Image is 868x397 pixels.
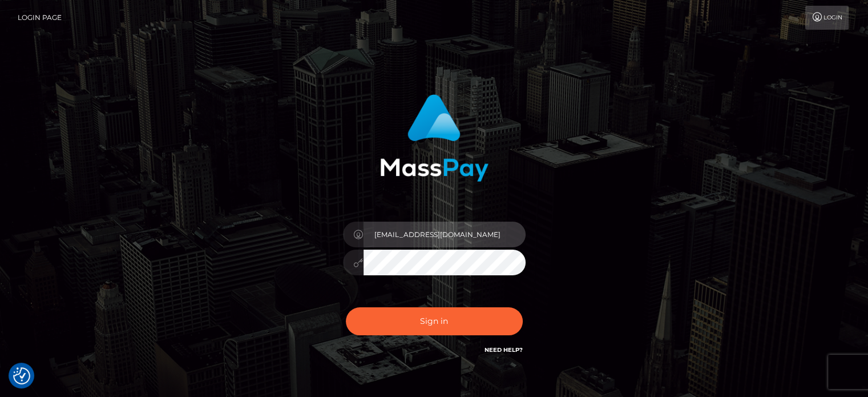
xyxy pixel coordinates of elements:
a: Login [805,6,849,30]
img: Revisit consent button [13,367,30,384]
img: MassPay Login [380,94,488,182]
button: Consent Preferences [13,367,30,384]
a: Need Help? [485,346,523,354]
a: Login Page [18,6,62,30]
button: Sign in [346,307,523,335]
input: Username... [364,222,526,247]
